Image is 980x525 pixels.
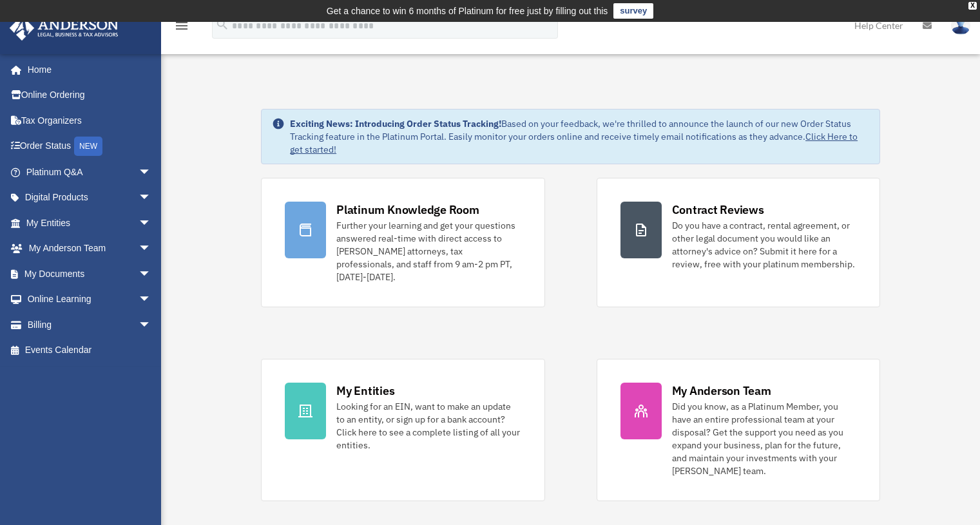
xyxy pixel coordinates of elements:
[139,185,164,211] span: arrow_drop_down
[261,359,544,501] a: My Entities Looking for an EIN, want to make an update to an entity, or sign up for a bank accoun...
[139,236,164,262] span: arrow_drop_down
[9,185,171,211] a: Digital Productsarrow_drop_down
[290,117,869,156] div: Based on your feedback, we're thrilled to announce the launch of our new Order Status Tracking fe...
[290,131,858,155] a: Click Here to get started!
[139,287,164,313] span: arrow_drop_down
[327,3,608,19] div: Get a chance to win 6 months of Platinum for free just by filling out this
[672,400,856,477] div: Did you know, as a Platinum Member, you have an entire professional team at your disposal? Get th...
[9,159,171,185] a: Platinum Q&Aarrow_drop_down
[336,383,394,399] div: My Entities
[174,23,189,33] a: menu
[336,400,521,452] div: Looking for an EIN, want to make an update to an entity, or sign up for a bank account? Click her...
[9,108,171,133] a: Tax Organizers
[215,17,229,32] i: search
[290,118,501,129] strong: Exciting News: Introducing Order Status Tracking!
[9,210,171,236] a: My Entitiesarrow_drop_down
[672,219,856,271] div: Do you have a contract, rental agreement, or other legal document you would like an attorney's ad...
[951,16,970,35] img: User Pic
[336,219,521,283] div: Further your learning and get your questions answered real-time with direct access to [PERSON_NAM...
[672,383,771,399] div: My Anderson Team
[174,18,189,33] i: menu
[672,202,764,218] div: Contract Reviews
[968,2,977,10] div: close
[139,159,164,186] span: arrow_drop_down
[9,236,171,262] a: My Anderson Teamarrow_drop_down
[597,178,880,307] a: Contract Reviews Do you have a contract, rental agreement, or other legal document you would like...
[6,15,122,41] img: Anderson Advisors Platinum Portal
[613,3,653,19] a: survey
[597,359,880,501] a: My Anderson Team Did you know, as a Platinum Member, you have an entire professional team at your...
[9,338,171,363] a: Events Calendar
[9,312,171,338] a: Billingarrow_drop_down
[139,261,164,287] span: arrow_drop_down
[9,261,171,287] a: My Documentsarrow_drop_down
[9,133,171,160] a: Order StatusNEW
[9,57,164,82] a: Home
[74,137,102,156] div: NEW
[261,178,544,307] a: Platinum Knowledge Room Further your learning and get your questions answered real-time with dire...
[9,82,171,108] a: Online Ordering
[9,287,171,312] a: Online Learningarrow_drop_down
[336,202,479,218] div: Platinum Knowledge Room
[139,210,164,236] span: arrow_drop_down
[139,312,164,338] span: arrow_drop_down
